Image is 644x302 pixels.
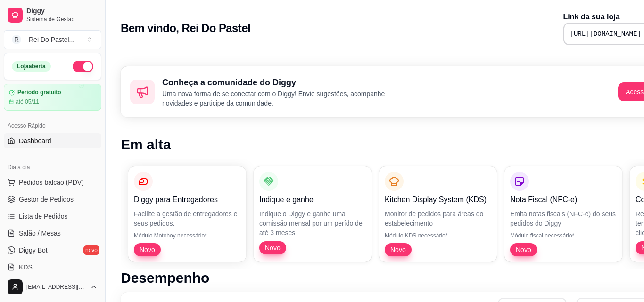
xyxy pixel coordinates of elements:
[128,166,246,262] button: Diggy para EntregadoresFacilite a gestão de entregadores e seus pedidos.Módulo Motoboy necessário...
[19,212,68,221] span: Lista de Pedidos
[379,166,497,262] button: Kitchen Display System (KDS)Monitor de pedidos para áreas do estabelecimentoMódulo KDS necessário...
[4,133,101,148] a: Dashboard
[385,209,491,228] p: Monitor de pedidos para áreas do estabelecimento
[136,245,159,254] span: Novo
[19,229,61,238] span: Salão / Mesas
[19,262,33,272] span: KDS
[254,166,372,262] button: Indique e ganheIndique o Diggy e ganhe uma comissão mensal por um perído de até 3 mesesNovo
[134,194,240,205] p: Diggy para Entregadores
[510,194,617,205] p: Nota Fiscal (NFC-e)
[512,245,535,254] span: Novo
[29,35,74,44] div: Rei Do Pastel ...
[26,7,98,16] span: Diggy
[19,245,48,255] span: Diggy Bot
[26,283,86,291] span: [EMAIL_ADDRESS][DOMAIN_NAME]
[4,276,101,298] button: [EMAIL_ADDRESS][DOMAIN_NAME]
[162,76,404,89] h2: Conheça a comunidade do Diggy
[4,192,101,207] a: Gestor de Pedidos
[134,209,240,228] p: Facilite a gestão de entregadores e seus pedidos.
[4,226,101,241] a: Salão / Mesas
[4,118,101,133] div: Acesso Rápido
[4,30,101,49] button: Select a team
[73,61,93,72] button: Alterar Status
[387,245,410,254] span: Novo
[385,194,491,205] p: Kitchen Display System (KDS)
[26,16,98,23] span: Sistema de Gestão
[19,178,84,187] span: Pedidos balcão (PDV)
[259,194,366,205] p: Indique e ganhe
[510,232,617,239] p: Módulo fiscal necessário*
[4,160,101,175] div: Dia a dia
[4,175,101,190] button: Pedidos balcão (PDV)
[4,209,101,224] a: Lista de Pedidos
[4,4,101,26] a: DiggySistema de Gestão
[162,89,404,108] p: Uma nova forma de se conectar com o Diggy! Envie sugestões, acompanhe novidades e participe da co...
[121,21,250,36] h2: Bem vindo, Rei Do Pastel
[12,35,21,44] span: R
[510,209,617,228] p: Emita notas fiscais (NFC-e) do seus pedidos do Diggy
[570,29,641,39] pre: [URL][DOMAIN_NAME]
[19,195,74,204] span: Gestor de Pedidos
[12,61,51,72] div: Loja aberta
[504,166,622,262] button: Nota Fiscal (NFC-e)Emita notas fiscais (NFC-e) do seus pedidos do DiggyMódulo fiscal necessário*Novo
[4,84,101,111] a: Período gratuitoaté 05/11
[259,209,366,237] p: Indique o Diggy e ganhe uma comissão mensal por um perído de até 3 meses
[16,98,39,106] article: até 05/11
[385,232,491,239] p: Módulo KDS necessário*
[17,89,61,96] article: Período gratuito
[134,232,240,239] p: Módulo Motoboy necessário*
[4,243,101,258] a: Diggy Botnovo
[261,243,284,253] span: Novo
[4,260,101,275] a: KDS
[19,136,51,146] span: Dashboard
